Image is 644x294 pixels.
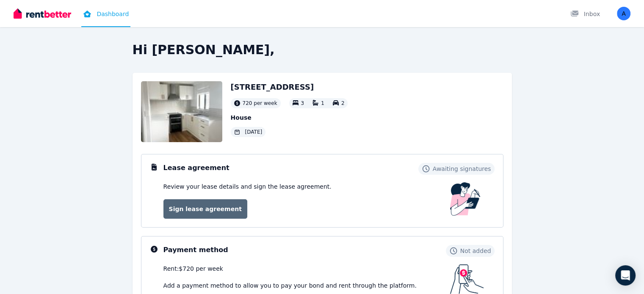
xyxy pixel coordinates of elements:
img: Lease Agreement [450,182,481,216]
img: RentBetter [14,7,71,20]
span: Awaiting signatures [433,165,491,173]
p: House [231,113,348,122]
img: Ashleigh Koch [617,7,630,20]
h3: Payment method [163,245,228,255]
h2: Hi [PERSON_NAME], [133,42,512,58]
span: 1 [321,100,324,106]
span: 2 [341,100,345,106]
a: Sign lease agreement [163,199,247,219]
div: Open Intercom Messenger [615,265,636,286]
img: Payment method [450,264,484,294]
span: Not added [460,247,491,255]
div: Inbox [570,10,600,18]
p: Add a payment method to allow you to pay your bond and rent through the platform. [163,281,450,290]
span: 3 [301,100,304,106]
h3: Lease agreement [163,163,229,173]
div: Rent: $720 per week [163,264,450,273]
img: Property Url [141,81,222,142]
span: 720 per week [243,100,277,107]
h2: [STREET_ADDRESS] [231,81,348,93]
span: [DATE] [245,129,263,135]
p: Review your lease details and sign the lease agreement. [163,182,332,191]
